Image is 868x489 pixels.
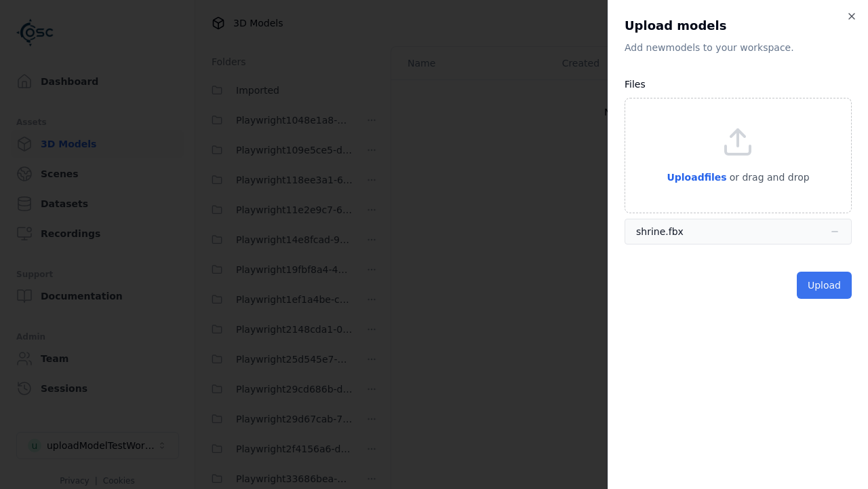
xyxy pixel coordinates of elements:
[797,272,852,299] button: Upload
[636,225,684,238] div: shrine.fbx
[625,79,646,90] label: Files
[727,169,810,185] p: or drag and drop
[667,172,726,183] span: Upload files
[625,41,852,54] p: Add new model s to your workspace.
[625,16,852,35] h2: Upload models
